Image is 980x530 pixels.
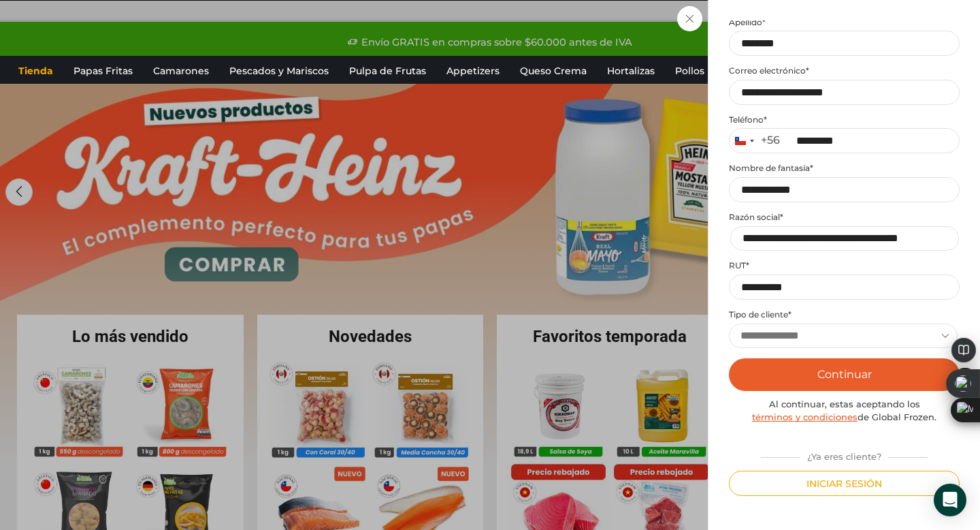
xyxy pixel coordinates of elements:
[668,58,711,84] a: Pollos
[67,58,140,84] a: Papas Fritas
[729,358,960,391] button: Continuar
[754,446,934,463] div: ¿Ya eres cliente?
[729,260,960,271] label: RUT
[729,163,960,174] label: Nombre de fantasía
[440,58,506,84] a: Appetizers
[729,471,960,496] button: Iniciar sesión
[730,129,780,153] button: Selected country
[752,411,857,422] a: términos y condiciones
[729,17,960,28] label: Apellido
[600,58,661,84] a: Hortalizas
[223,58,336,84] a: Pescados y Mariscos
[12,58,60,84] a: Tienda
[513,58,593,84] a: Queso Crema
[342,58,433,84] a: Pulpa de Frutas
[729,212,960,223] label: Razón social
[729,398,960,423] div: Al continuar, estas aceptando los de Global Frozen.
[761,134,780,148] div: +56
[934,484,966,516] div: Open Intercom Messenger
[729,309,960,320] label: Tipo de cliente
[729,114,960,125] label: Teléfono
[146,58,216,84] a: Camarones
[729,65,960,76] label: Correo electrónico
